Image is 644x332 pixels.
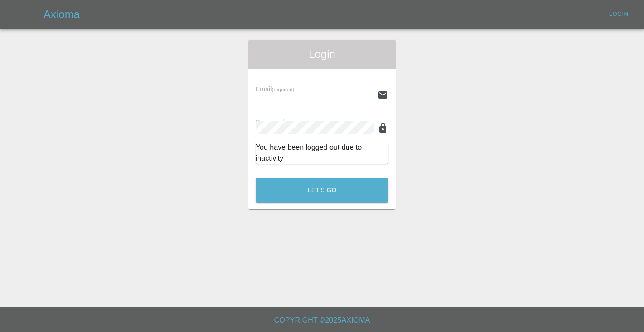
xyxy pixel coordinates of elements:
div: You have been logged out due to inactivity [256,142,388,164]
span: Email [256,85,294,93]
h5: Axioma [43,7,80,22]
h6: Copyright © 2025 Axioma [7,314,637,327]
button: Let's Go [256,178,388,203]
span: Login [256,47,388,62]
small: (required) [284,120,306,125]
a: Login [604,7,633,21]
small: (required) [272,87,295,92]
span: Password [256,119,306,126]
